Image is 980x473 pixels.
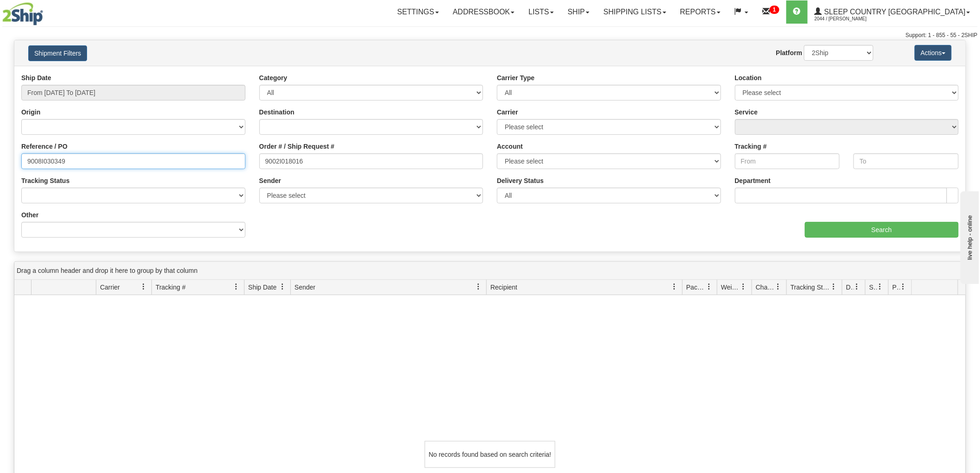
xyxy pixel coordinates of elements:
span: Tracking Status [791,283,831,292]
label: Tracking Status [21,176,69,185]
span: Recipient [490,283,517,292]
label: Location [735,73,762,82]
label: Carrier [497,107,518,117]
a: Packages filter column settings [701,279,717,295]
input: From [735,153,840,169]
label: Service [735,107,758,117]
a: Lists [521,0,560,24]
a: Sleep Country [GEOGRAPHIC_DATA] 2044 / [PERSON_NAME] [808,0,977,24]
a: Ship Date filter column settings [275,279,290,295]
span: Packages [686,283,706,292]
a: Delivery Status filter column settings [849,279,865,295]
a: Ship [561,0,597,24]
label: Account [497,142,523,151]
span: Tracking # [156,283,186,292]
span: Sleep Country [GEOGRAPHIC_DATA] [822,8,966,16]
a: Tracking # filter column settings [228,279,244,295]
span: 2044 / [PERSON_NAME] [815,14,884,24]
label: Order # / Ship Request # [259,142,335,151]
img: logo2044.jpg [2,2,43,25]
label: Platform [776,48,803,57]
div: No records found based on search criteria! [425,441,555,468]
label: Destination [259,107,295,117]
iframe: chat widget [959,189,979,284]
span: Carrier [100,283,120,292]
span: Sender [295,283,315,292]
a: Shipping lists [597,0,673,24]
label: Carrier Type [497,73,534,82]
input: To [854,153,959,169]
div: live help - online [7,8,86,15]
a: Sender filter column settings [471,279,486,295]
a: Tracking Status filter column settings [826,279,842,295]
span: Charge [756,283,775,292]
span: Shipment Issues [869,283,877,292]
a: Pickup Status filter column settings [896,279,911,295]
label: Ship Date [21,73,51,82]
div: Support: 1 - 855 - 55 - 2SHIP [2,32,978,39]
label: Delivery Status [497,176,544,185]
label: Department [735,176,771,185]
sup: 1 [770,6,779,14]
a: 1 [755,0,786,24]
a: Settings [390,0,446,24]
label: Sender [259,176,281,185]
input: Search [805,222,959,238]
span: Ship Date [248,283,276,292]
label: Tracking # [735,142,767,151]
a: Shipment Issues filter column settings [873,279,888,295]
span: Pickup Status [892,283,900,292]
a: Addressbook [446,0,522,24]
a: Weight filter column settings [736,279,752,295]
button: Actions [915,45,952,61]
label: Category [259,73,288,82]
a: Carrier filter column settings [136,279,151,295]
div: grid grouping header [14,262,966,280]
label: Reference / PO [21,142,68,151]
a: Recipient filter column settings [666,279,682,295]
a: Charge filter column settings [771,279,786,295]
span: Weight [721,283,741,292]
a: Reports [673,0,728,24]
span: Delivery Status [846,283,854,292]
button: Shipment Filters [28,45,87,61]
label: Other [21,210,38,220]
label: Origin [21,107,40,117]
